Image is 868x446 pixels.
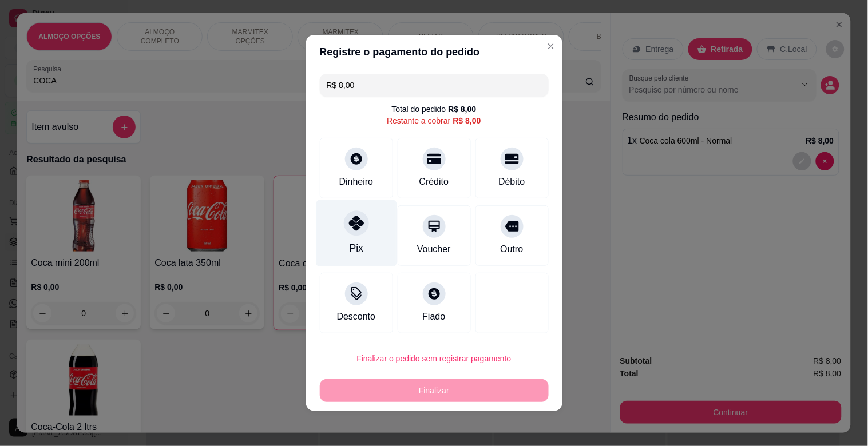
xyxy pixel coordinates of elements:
[419,175,449,189] div: Crédito
[417,242,451,256] div: Voucher
[500,242,523,256] div: Outro
[542,37,560,55] button: Close
[339,175,374,189] div: Dinheiro
[349,241,363,256] div: Pix
[391,103,476,115] div: Total do pedido
[498,175,525,189] div: Débito
[327,74,542,97] input: Ex.: hambúrguer de cordeiro
[320,347,549,370] button: Finalizar o pedido sem registrar pagamento
[448,103,476,115] div: R$ 8,00
[387,115,481,126] div: Restante a cobrar
[453,115,481,126] div: R$ 8,00
[337,310,376,324] div: Desconto
[306,35,562,69] header: Registre o pagamento do pedido
[422,310,445,324] div: Fiado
